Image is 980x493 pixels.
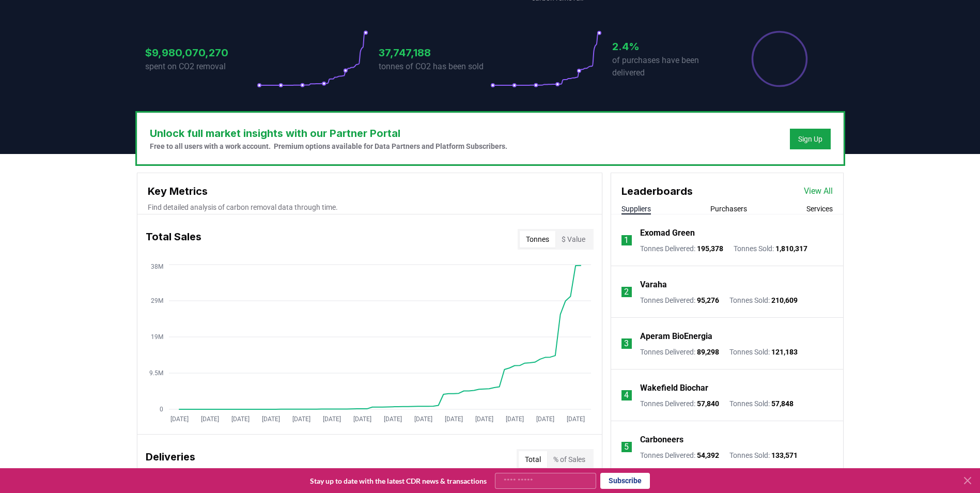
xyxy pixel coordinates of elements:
tspan: [DATE] [261,415,279,423]
p: Tonnes Delivered : [640,243,723,254]
div: Percentage of sales delivered [751,30,808,88]
p: Tonnes Sold : [734,243,807,254]
p: Tonnes Sold : [729,450,798,460]
p: Find detailed analysis of carbon removal data through time. [148,202,592,212]
p: Tonnes Sold : [729,295,798,305]
tspan: 29M [151,297,163,304]
p: Tonnes Delivered : [640,450,719,460]
p: Tonnes Sold : [729,347,798,357]
tspan: 38M [151,263,163,270]
p: Tonnes Delivered : [640,347,719,357]
tspan: 0 [160,406,163,413]
button: $ Value [555,231,592,248]
h3: 37,747,188 [379,45,490,60]
span: 54,392 [697,451,719,459]
button: Total [519,451,547,468]
h3: Key Metrics [148,183,592,199]
tspan: [DATE] [536,415,554,423]
button: Tonnes [520,231,555,248]
p: 1 [624,234,629,246]
a: Carboneers [640,434,683,446]
tspan: 9.5M [149,369,163,377]
p: Tonnes Delivered : [640,398,719,409]
tspan: [DATE] [414,415,432,423]
p: spent on CO2 removal [145,60,257,73]
button: Suppliers [621,204,651,214]
tspan: [DATE] [566,415,584,423]
span: 210,609 [771,296,798,304]
span: 121,183 [771,348,798,356]
tspan: [DATE] [322,415,340,423]
p: 4 [624,389,629,402]
span: 89,298 [697,348,719,356]
tspan: [DATE] [292,415,310,423]
tspan: [DATE] [383,415,401,423]
p: Tonnes Sold : [729,398,794,409]
a: Aperam BioEnergia [640,330,712,343]
button: % of Sales [547,451,592,468]
span: 57,848 [771,399,794,408]
p: Free to all users with a work account. Premium options available for Data Partners and Platform S... [150,141,507,151]
span: 1,810,317 [775,244,807,253]
p: 5 [624,441,629,453]
a: Sign Up [798,134,822,144]
h3: Leaderboards [621,183,693,199]
tspan: [DATE] [475,415,493,423]
p: of purchases have been delivered [612,54,724,79]
span: 95,276 [697,296,719,304]
tspan: [DATE] [170,415,188,423]
p: tonnes of CO2 has been sold [379,60,490,73]
a: Exomad Green [640,227,695,239]
button: Services [806,204,833,214]
tspan: [DATE] [200,415,219,423]
h3: 2.4% [612,39,724,54]
a: Wakefield Biochar [640,382,708,394]
span: 57,840 [697,399,719,408]
a: Varaha [640,279,667,291]
button: Sign Up [790,129,831,149]
h3: $9,980,070,270 [145,45,257,60]
span: 133,571 [771,451,798,459]
h3: Total Sales [146,229,201,250]
h3: Deliveries [146,449,195,470]
button: Purchasers [710,204,747,214]
tspan: [DATE] [505,415,523,423]
tspan: 19M [151,333,163,341]
tspan: [DATE] [353,415,371,423]
a: View All [804,185,833,197]
p: Tonnes Delivered : [640,295,719,305]
p: 2 [624,286,629,298]
tspan: [DATE] [444,415,462,423]
h3: Unlock full market insights with our Partner Portal [150,126,507,141]
tspan: [DATE] [231,415,249,423]
span: 195,378 [697,244,723,253]
p: 3 [624,337,629,350]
